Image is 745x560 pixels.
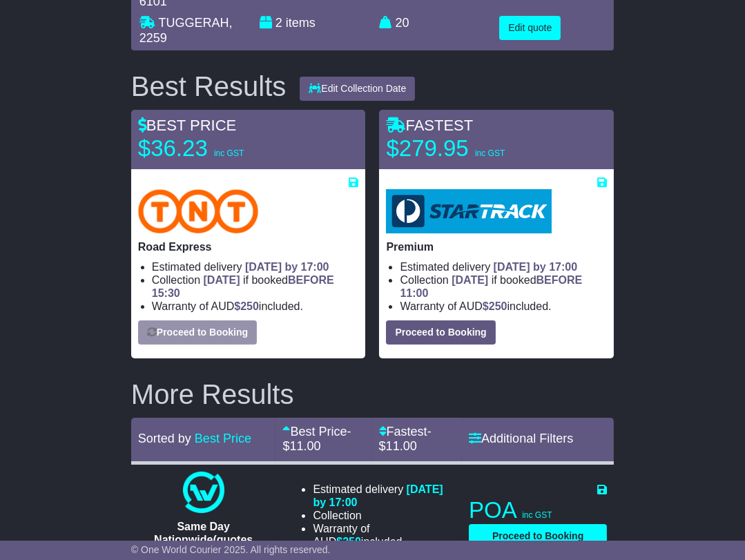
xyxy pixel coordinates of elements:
li: Collection [313,509,452,522]
span: items [286,16,316,30]
img: TNT Domestic: Road Express [138,189,258,233]
li: Warranty of AUD included. [152,300,359,313]
span: 250 [489,300,507,312]
span: FASTEST [386,117,473,134]
a: Best Price- $11.00 [282,425,351,454]
span: if booked [152,274,334,299]
span: inc GST [214,148,244,158]
span: - $ [282,425,351,454]
span: inc GST [522,510,552,520]
span: [DATE] by 17:00 [494,261,578,273]
span: inc GST [475,148,505,158]
span: , 2259 [139,16,233,45]
li: Collection [400,273,607,300]
span: [DATE] by 17:00 [313,483,443,508]
p: Premium [386,240,607,253]
span: $ [234,300,259,312]
span: BEFORE [536,274,583,286]
span: [DATE] [452,274,488,286]
li: Warranty of AUD included. [400,300,607,313]
span: 11.00 [386,439,417,453]
a: Best Price [195,432,251,445]
li: Estimated delivery [400,260,607,273]
span: BEFORE [288,274,334,286]
li: Estimated delivery [152,260,359,273]
span: - $ [379,425,432,454]
h2: More Results [131,379,614,409]
button: Edit quote [499,16,561,40]
span: © One World Courier 2025. All rights reserved. [131,544,331,555]
p: Road Express [138,240,359,253]
span: 15:30 [152,287,180,299]
li: Collection [152,273,359,300]
a: Additional Filters [469,432,573,445]
div: Best Results [124,71,293,102]
span: BEST PRICE [138,117,236,134]
span: 250 [342,536,361,548]
span: 11:00 [400,287,428,299]
p: $36.23 [138,135,311,162]
span: Same Day Nationwide(quotes take 0.5-1 hour) [154,521,253,559]
button: Edit Collection Date [300,77,415,101]
a: Fastest- $11.00 [379,425,432,454]
span: 20 [396,16,409,30]
button: Proceed to Booking [469,524,607,548]
button: Proceed to Booking [386,320,495,345]
p: $279.95 [386,135,559,162]
li: Estimated delivery [313,483,452,509]
span: TUGGERAH [159,16,229,30]
span: Sorted by [138,432,191,445]
span: 250 [240,300,259,312]
img: StarTrack: Premium [386,189,551,233]
img: One World Courier: Same Day Nationwide(quotes take 0.5-1 hour) [183,472,224,513]
span: 2 [275,16,282,30]
span: 11.00 [290,439,321,453]
span: $ [483,300,507,312]
li: Warranty of AUD included. [313,522,452,548]
span: $ [336,536,361,548]
span: if booked [400,274,582,299]
p: POA [469,496,607,524]
button: Proceed to Booking [138,320,257,345]
span: [DATE] [204,274,240,286]
span: [DATE] by 17:00 [245,261,329,273]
